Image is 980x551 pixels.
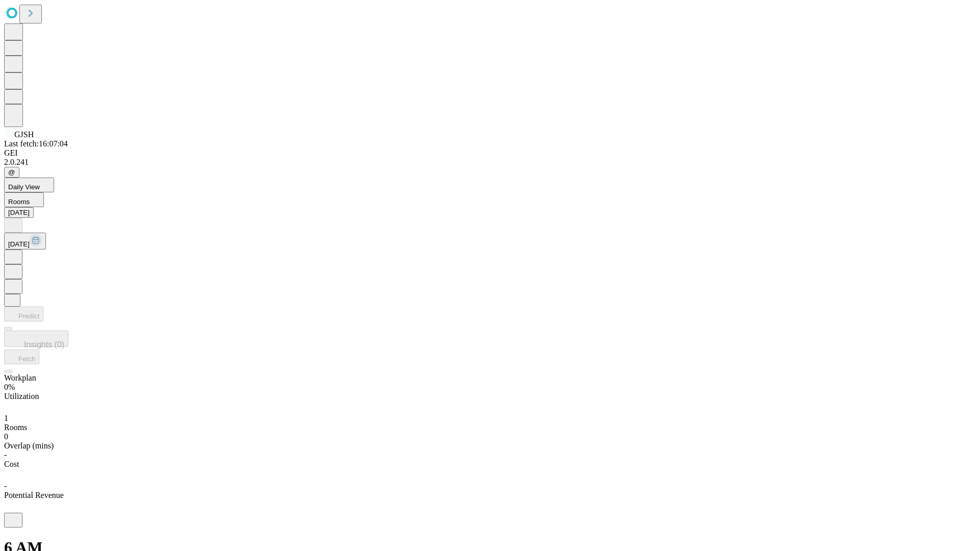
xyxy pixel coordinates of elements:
button: Fetch [4,349,39,364]
button: @ [4,167,19,178]
span: Cost [4,460,19,468]
span: - [4,482,7,490]
span: Last fetch: 16:07:04 [4,139,68,148]
button: [DATE] [4,207,34,218]
span: Utilization [4,392,39,400]
button: Insights (0) [4,331,68,347]
span: 0% [4,383,15,391]
button: [DATE] [4,233,46,249]
div: 2.0.241 [4,158,976,167]
span: GJSH [14,130,34,139]
span: Potential Revenue [4,491,64,499]
span: - [4,450,7,459]
span: Rooms [4,423,27,432]
span: 0 [4,432,8,441]
button: Rooms [4,192,44,207]
div: GEI [4,148,976,158]
span: Rooms [8,198,30,206]
button: Daily View [4,178,54,192]
button: Predict [4,307,43,321]
span: [DATE] [8,240,30,248]
span: @ [8,168,15,176]
span: Workplan [4,373,36,382]
span: Overlap (mins) [4,441,54,450]
span: 1 [4,414,8,422]
span: Insights (0) [24,340,64,349]
span: Daily View [8,183,40,191]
